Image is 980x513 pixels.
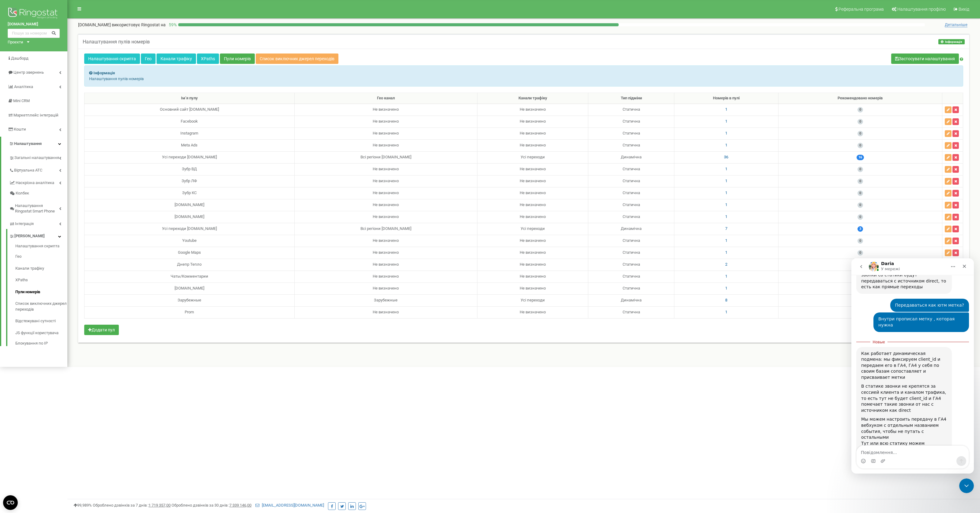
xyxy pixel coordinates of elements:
span: 1 [725,202,727,207]
span: Налаштування профілю [897,7,946,12]
span: 0 [858,167,863,172]
td: Не визначено [477,282,588,294]
input: Пошук за номером [8,29,60,38]
td: Не визначено [477,187,588,199]
button: Додати пул [84,325,119,335]
div: Зарубежные [87,297,292,303]
span: 1 [725,131,727,135]
td: Статична [588,259,674,271]
td: Динамічна [588,294,674,306]
a: [PERSON_NAME] [9,229,67,242]
td: Не визначено [477,271,588,282]
div: Google Maps [87,250,292,256]
div: Meta Ads [87,142,292,148]
span: 1 [725,214,727,219]
div: Youtube [87,238,292,244]
td: Не визначено [294,116,477,127]
span: Маркетплейс інтеграцій [13,113,58,117]
span: 0 [858,250,863,256]
div: Как работает динамическая подмена: мы фиксируем client_id и передаем его в ГА4, ГА4 у себя по сво... [5,89,100,204]
td: Не визначено [294,259,477,271]
strong: Інформація [93,71,115,75]
a: Налаштування [1,137,67,151]
td: Не визначено [294,235,477,247]
span: 3 [858,226,863,232]
td: Не визначено [477,163,588,175]
a: [DOMAIN_NAME] [8,21,60,27]
div: Как работает динамическая подмена: мы фиксируем client_id и передаем его в ГА4, ГА4 у себя по сво... [10,92,96,122]
span: Реферальна програма [839,7,884,12]
td: Не визначено [294,247,477,259]
td: Статична [588,187,674,199]
td: Статична [588,306,674,318]
th: Тип підміни [588,93,674,104]
td: Не визначено [294,139,477,151]
td: Не визначено [477,306,588,318]
td: Не визначено [477,199,588,211]
div: Зубр ЛФ [87,178,292,184]
td: Усі переходи [477,223,588,235]
span: Кошти [14,127,26,131]
a: Канали трафіку [15,263,67,275]
td: Не визначено [294,199,477,211]
td: Статична [588,271,674,282]
div: Усі переходи [DOMAIN_NAME] [87,154,292,160]
span: 1 [725,310,727,314]
span: Налаштування [14,141,42,146]
p: Налаштування пулів номерів [89,76,958,82]
a: Колбек [9,188,67,199]
td: Всі регіони [DOMAIN_NAME] [294,223,477,235]
td: Всі регіони [DOMAIN_NAME] [294,151,477,163]
span: 0 [858,214,863,220]
a: XPaths [197,54,219,64]
div: Prom [87,309,292,315]
span: 0 [858,179,863,184]
td: Не визначено [477,211,588,223]
span: Mini CRM [13,98,30,103]
td: Не визначено [477,259,588,271]
span: Загальні налаштування [14,155,59,161]
a: Гео [141,54,156,64]
th: Рекомендовано номерів [778,93,942,104]
span: 0 [858,119,863,124]
td: Статична [588,247,674,259]
span: 1 [725,238,727,243]
td: Не визначено [477,175,588,187]
td: Статична [588,211,674,223]
span: 1 [725,250,727,255]
div: Чаты/Комментарии [87,274,292,279]
td: Усі переходи [477,151,588,163]
td: Статична [588,175,674,187]
span: Віртуальна АТС [14,168,42,173]
button: Застосувати налаштування [891,54,959,64]
span: 1 [725,179,727,183]
a: Блокування по IP [15,339,67,346]
td: Не визначено [477,247,588,259]
button: Інформація [938,39,965,44]
span: 0 [858,202,863,208]
div: Зубр КС [87,190,292,196]
p: 59 % [166,22,178,28]
div: Усі переходи [DOMAIN_NAME] [87,226,292,232]
td: Статична [588,104,674,116]
a: XPaths [15,274,67,286]
td: Динамічна [588,223,674,235]
td: Не визначено [294,211,477,223]
span: Детальніше [945,22,967,27]
div: [DOMAIN_NAME] [87,286,292,291]
a: Інтеграція [9,217,67,229]
th: Гео канал [294,93,477,104]
div: Проєкти [8,39,23,45]
td: Статична [588,235,674,247]
td: Не визначено [294,306,477,318]
span: [PERSON_NAME] [14,233,45,239]
span: 2 [725,262,727,267]
div: [DOMAIN_NAME] [87,202,292,208]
